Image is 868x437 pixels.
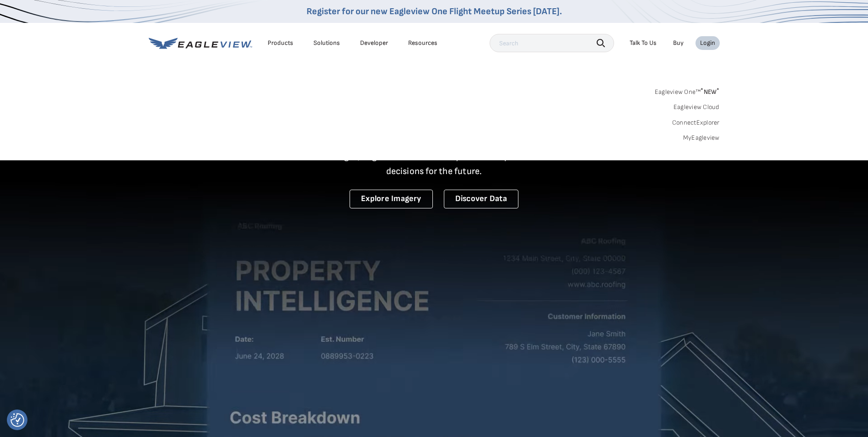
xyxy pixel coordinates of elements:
[490,34,614,52] input: Search
[700,39,715,47] div: Login
[11,413,24,427] img: Revisit consent button
[360,39,388,47] a: Developer
[701,88,719,96] span: NEW
[307,6,562,17] a: Register for our new Eagleview One Flight Meetup Series [DATE].
[673,39,684,47] a: Buy
[674,103,720,111] a: Eagleview Cloud
[683,134,720,142] a: MyEagleview
[408,39,437,47] div: Resources
[655,85,720,96] a: Eagleview One™*NEW*
[11,413,24,427] button: Consent Preferences
[444,190,518,208] a: Discover Data
[350,190,433,208] a: Explore Imagery
[672,119,720,127] a: ConnectExplorer
[268,39,293,47] div: Products
[630,39,657,47] div: Talk To Us
[313,39,340,47] div: Solutions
